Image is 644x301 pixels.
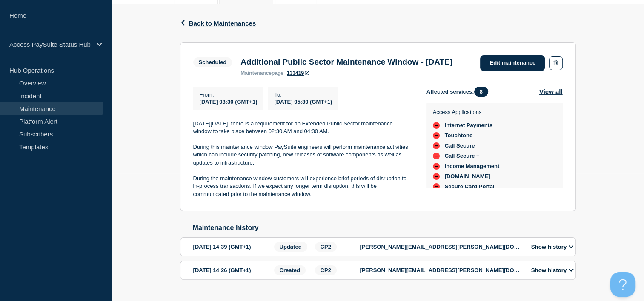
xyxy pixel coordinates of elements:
p: From : [200,91,258,98]
p: To : [274,91,332,98]
a: 133419 [287,70,309,76]
p: During the maintenance window customers will experience brief periods of disruption to in-process... [193,175,413,198]
a: Edit maintenance [480,55,545,71]
span: Touchtone [445,132,472,139]
span: Internet Payments [445,122,493,129]
span: Created [274,265,306,275]
div: down [433,183,440,190]
div: down [433,122,440,129]
span: 8 [474,87,488,97]
h3: Additional Public Sector Maintenance Window - [DATE] [240,57,452,67]
span: Call Secure + [445,153,480,159]
span: [DATE] 03:30 (GMT+1) [200,99,258,105]
span: CP2 [315,242,337,252]
p: [PERSON_NAME][EMAIL_ADDRESS][PERSON_NAME][DOMAIN_NAME] [360,244,522,250]
span: Call Secure [445,142,475,149]
button: Show history [529,267,576,274]
div: [DATE] 14:39 (GMT+1) [193,242,272,252]
button: Back to Maintenances [180,20,256,27]
button: Show history [529,243,576,250]
span: Back to Maintenances [189,20,256,27]
span: maintenance [240,70,272,76]
div: down [433,132,440,139]
iframe: Help Scout Beacon - Open [610,272,635,297]
div: down [433,173,440,180]
span: CP2 [315,265,337,275]
span: Income Management [445,163,500,170]
span: Updated [274,242,307,252]
p: Access PaySuite Status Hub [9,41,91,48]
div: down [433,163,440,170]
span: Scheduled [193,57,232,67]
p: [DATE][DATE], there is a requirement for an Extended Public Sector maintenance window to take pla... [193,120,413,136]
h2: Maintenance history [193,224,576,232]
button: View all [539,87,563,97]
p: [PERSON_NAME][EMAIL_ADDRESS][PERSON_NAME][DOMAIN_NAME] [360,267,522,273]
p: page [240,70,283,76]
p: During this maintenance window PaySuite engineers will perform maintenance activities which can i... [193,143,413,167]
span: [DATE] 05:30 (GMT+1) [274,99,332,105]
span: Secure Card Portal [445,183,495,190]
span: [DOMAIN_NAME] [445,173,490,180]
div: [DATE] 14:26 (GMT+1) [193,265,272,275]
div: down [433,153,440,159]
p: Access Applications [433,109,500,115]
span: Affected services: [426,87,492,97]
div: down [433,142,440,149]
